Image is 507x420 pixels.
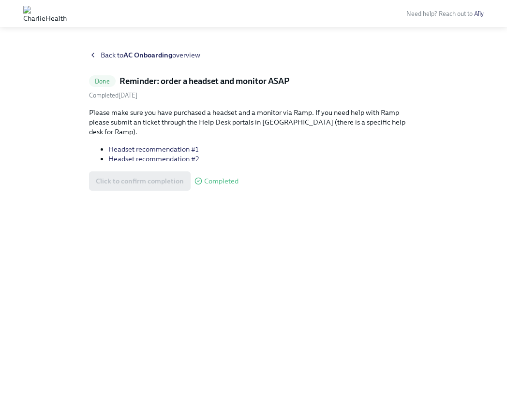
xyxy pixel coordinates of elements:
a: Headset recommendation #2 [108,154,199,163]
h5: Reminder: order a headset and monitor ASAP [119,75,289,87]
span: Monday, August 18th 2025, 8:01 am [89,92,137,99]
a: Ally [474,10,484,17]
a: Back toAC Onboardingoverview [89,50,418,60]
span: Completed [204,178,239,185]
p: Please make sure you have purchased a headset and a monitor via Ramp. If you need help with Ramp ... [89,108,418,137]
span: Back to overview [101,50,200,60]
span: Need help? Reach out to [406,10,484,17]
strong: AC Onboarding [123,51,172,59]
img: CharlieHealth [23,6,67,21]
a: Headset recommendation #1 [108,145,198,154]
span: Done [89,78,116,85]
